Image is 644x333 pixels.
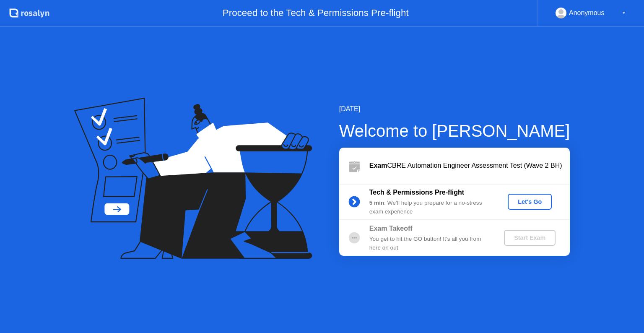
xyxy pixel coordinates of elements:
b: 5 min [369,200,384,206]
button: Start Exam [504,230,556,246]
b: Exam [369,162,387,169]
div: You get to hit the GO button! It’s all you from here on out [369,235,490,252]
div: Welcome to [PERSON_NAME] [339,118,570,143]
b: Exam Takeoff [369,225,413,232]
div: Let's Go [511,198,548,205]
button: Let's Go [508,194,552,210]
b: Tech & Permissions Pre-flight [369,189,464,196]
div: [DATE] [339,104,570,114]
div: CBRE Automation Engineer Assessment Test (Wave 2 BH) [369,161,570,171]
div: : We’ll help you prepare for a no-stress exam experience [369,199,490,216]
div: Start Exam [507,234,552,241]
div: Anonymous [569,8,605,18]
div: ▼ [622,8,626,18]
